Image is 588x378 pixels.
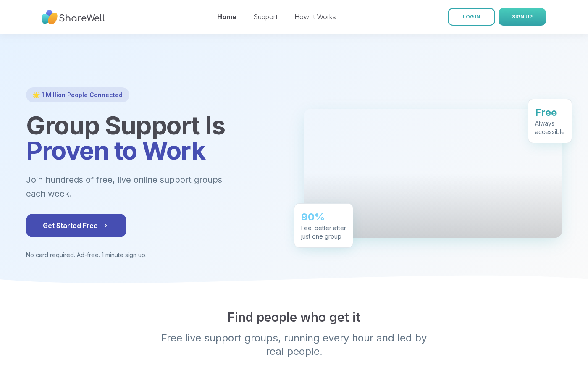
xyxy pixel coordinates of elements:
div: 🌟 1 Million People Connected [26,87,129,102]
button: Get Started Free [26,214,126,237]
span: Get Started Free [43,220,110,231]
a: LOG IN [448,8,495,26]
div: Always accessible [535,119,565,136]
h1: Group Support Is [26,113,284,163]
div: Free [535,106,565,119]
div: 90% [301,210,346,224]
div: Feel better after just one group [301,224,346,241]
p: No card required. Ad-free. 1 minute sign up. [26,251,284,259]
button: SIGN UP [499,8,546,26]
p: Free live support groups, running every hour and led by real people. [133,331,455,358]
span: LOG IN [463,13,480,20]
img: ShareWell Nav Logo [42,5,105,29]
span: SIGN UP [512,13,533,20]
a: Support [253,13,278,21]
a: Home [217,13,236,21]
h2: Find people who get it [26,310,562,325]
a: How It Works [294,13,336,21]
span: Proven to Work [26,135,205,165]
p: Join hundreds of free, live online support groups each week. [26,173,268,200]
